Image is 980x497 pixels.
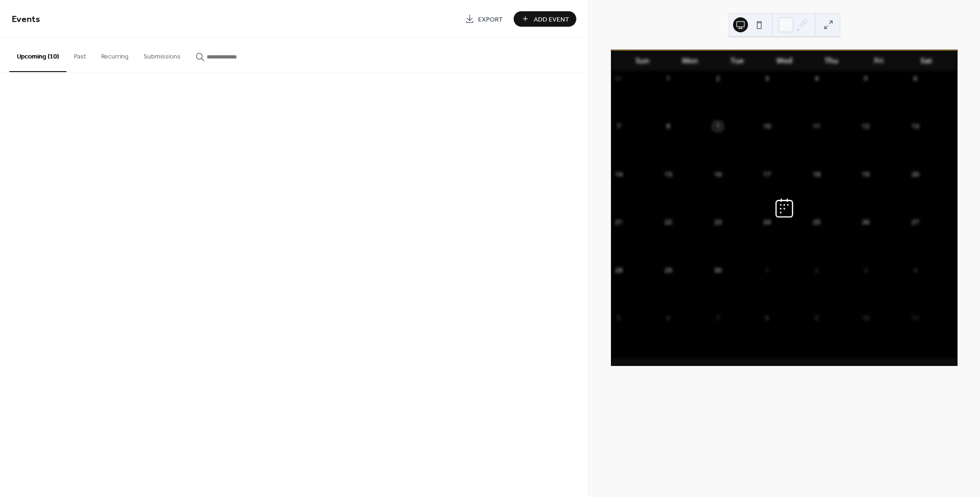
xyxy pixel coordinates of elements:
div: 21 [615,218,623,227]
div: 22 [664,218,673,227]
button: Add Event [514,11,576,27]
div: 7 [713,314,722,322]
button: Past [66,38,94,71]
div: 10 [862,314,870,322]
div: Thu [808,51,855,71]
div: 9 [812,314,820,322]
div: 18 [812,170,820,178]
div: 8 [664,122,673,131]
button: Submissions [136,38,188,71]
div: 15 [664,170,673,178]
div: 11 [911,314,920,322]
div: Tue [713,51,761,71]
span: Add Event [534,15,569,24]
div: Fri [855,51,902,71]
div: 20 [911,170,920,178]
div: 6 [664,314,673,322]
div: 17 [763,170,771,178]
div: 16 [713,170,722,178]
div: 7 [615,122,623,131]
div: 8 [763,314,771,322]
div: 6 [911,74,920,83]
div: 30 [713,266,722,274]
div: 19 [862,170,870,178]
a: Export [458,11,510,27]
div: 1 [664,74,673,83]
div: 24 [763,218,771,227]
div: 2 [713,74,722,83]
div: 13 [911,122,920,131]
div: 12 [862,122,870,131]
div: 31 [615,74,623,83]
span: Events [12,10,40,29]
div: 25 [812,218,820,227]
div: 27 [911,218,920,227]
div: 2 [812,266,820,274]
div: 4 [812,74,820,83]
div: 11 [812,122,820,131]
div: 29 [664,266,673,274]
div: 10 [763,122,771,131]
div: 1 [763,266,771,274]
div: Mon [666,51,713,71]
div: 14 [615,170,623,178]
button: Recurring [94,38,136,71]
div: 23 [713,218,722,227]
div: 5 [615,314,623,322]
div: 4 [911,266,920,274]
span: Export [478,15,503,24]
div: 3 [862,266,870,274]
div: 5 [862,74,870,83]
div: 3 [763,74,771,83]
div: Sat [902,51,950,71]
button: Upcoming (10) [9,38,66,72]
div: 9 [713,122,722,131]
div: Wed [761,51,808,71]
div: 26 [862,218,870,227]
div: 28 [615,266,623,274]
div: Sun [619,51,666,71]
